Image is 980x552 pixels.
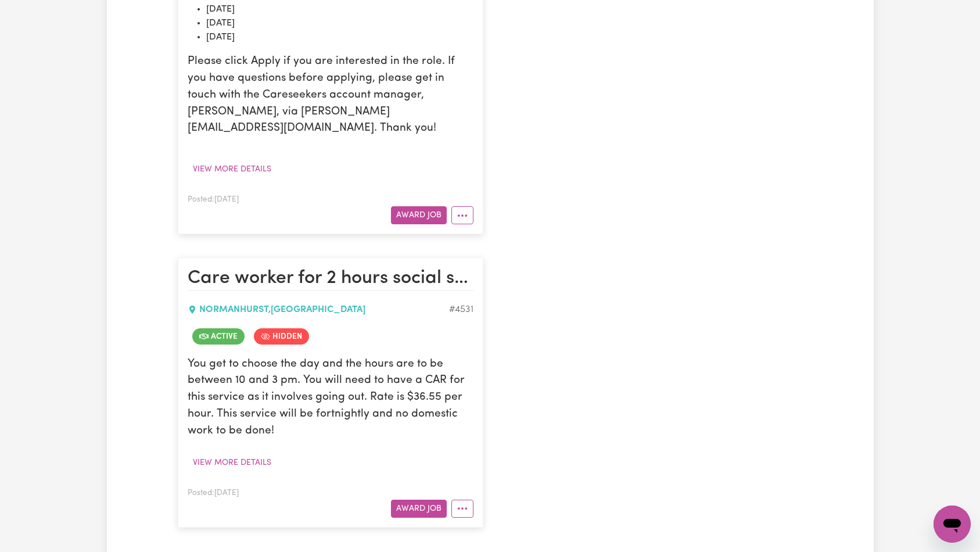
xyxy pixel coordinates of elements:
button: View more details [188,454,277,472]
span: Posted: [DATE] [188,489,239,497]
button: Award Job [391,206,447,224]
span: Posted: [DATE] [188,196,239,203]
button: Award Job [391,500,447,518]
div: Job ID #4531 [449,303,473,317]
span: Job is hidden [254,328,309,345]
span: Job is active [192,328,245,345]
li: [DATE] [206,30,473,44]
div: NORMANHURST , [GEOGRAPHIC_DATA] [188,303,449,317]
li: [DATE] [206,16,473,30]
button: View more details [188,160,277,178]
li: [DATE] [206,2,473,16]
p: You get to choose the day and the hours are to be between 10 and 3 pm. You will need to have a CA... [188,356,473,440]
p: Please click Apply if you are interested in the role. If you have questions before applying, plea... [188,53,473,137]
button: More options [451,500,473,518]
h2: Care worker for 2 hours social support [188,267,473,291]
iframe: Button to launch messaging window [934,506,971,543]
button: More options [451,206,473,224]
